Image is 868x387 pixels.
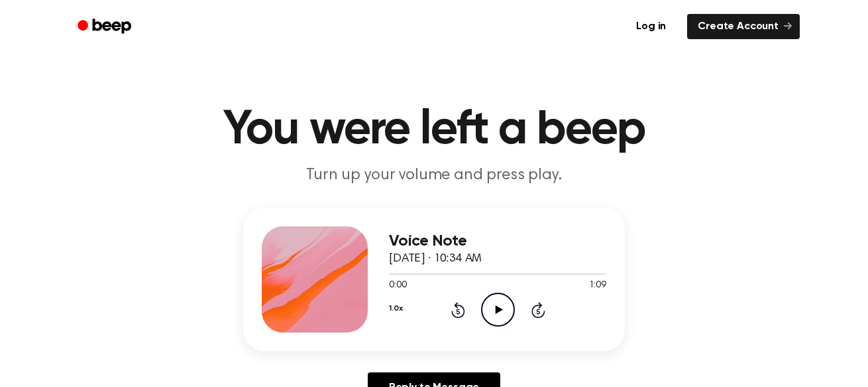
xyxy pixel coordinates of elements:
[389,279,406,293] span: 0:00
[389,253,482,265] span: [DATE] · 10:34 AM
[589,279,606,293] span: 1:09
[389,232,606,250] h3: Voice Note
[180,165,688,187] p: Turn up your volume and press play.
[95,106,773,154] h1: You were left a beep
[389,297,402,320] button: 1.0x
[623,11,679,42] a: Log in
[68,14,143,40] a: Beep
[687,14,800,39] a: Create Account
